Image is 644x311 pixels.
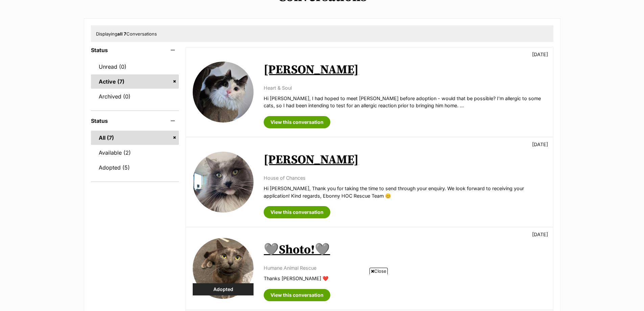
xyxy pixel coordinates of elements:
p: Hi [PERSON_NAME], I had hoped to meet [PERSON_NAME] before adoption - would that be possible? I'm... [264,95,546,109]
a: Available (2) [91,146,179,160]
p: [DATE] [532,231,548,238]
p: House of Chances [264,174,546,181]
a: 🩶Shoto!🩶 [264,242,330,258]
span: Close [369,268,388,274]
a: Adopted (5) [91,160,179,175]
a: Archived (0) [91,89,179,104]
header: Status [91,118,179,124]
a: View this conversation [264,206,330,218]
p: Hi [PERSON_NAME], Thank you for taking the time to send through your enquiry. We look forward to ... [264,185,546,199]
a: [PERSON_NAME] [264,152,359,168]
img: Gus [193,152,254,213]
p: [DATE] [532,141,548,148]
iframe: Advertisement [158,277,486,308]
header: Status [91,47,179,53]
a: [PERSON_NAME] [264,62,359,77]
img: Collins [193,62,254,123]
img: 🩶Shoto!🩶 [193,238,254,299]
a: View this conversation [264,116,330,128]
p: Humane Animal Rescue [264,264,546,271]
a: All (7) [91,131,179,145]
p: Heart & Soul [264,84,546,91]
strong: all 7 [117,31,126,37]
span: Displaying Conversations [96,31,157,37]
a: Active (7) [91,74,179,89]
a: Unread (0) [91,60,179,74]
p: [DATE] [532,51,548,58]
